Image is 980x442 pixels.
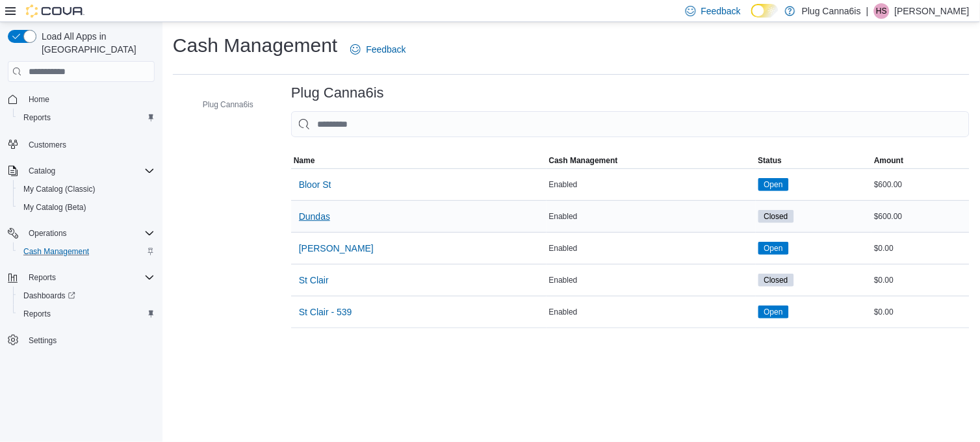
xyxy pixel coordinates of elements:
[547,240,756,256] div: Enabled
[874,155,903,166] span: Amount
[8,84,155,383] nav: Complex example
[758,178,789,191] span: Open
[23,270,155,285] span: Reports
[751,18,752,18] span: Dark Mode
[23,202,86,213] span: My Catalog (Beta)
[203,99,253,110] span: Plug Canna6is
[18,288,155,304] span: Dashboards
[13,287,160,305] a: Dashboards
[764,242,783,254] span: Open
[764,274,788,286] span: Closed
[26,5,84,18] img: Cova
[3,331,160,350] button: Settings
[29,228,67,239] span: Operations
[13,242,160,261] button: Cash Management
[23,291,75,301] span: Dashboards
[3,224,160,242] button: Operations
[294,267,334,293] button: St Clair
[23,309,51,319] span: Reports
[701,5,741,18] span: Feedback
[29,94,49,105] span: Home
[756,153,872,168] button: Status
[294,235,379,261] button: [PERSON_NAME]
[299,305,352,318] span: St Clair - 539
[18,288,81,304] a: Dashboards
[895,3,970,19] p: [PERSON_NAME]
[877,3,888,19] span: HS
[23,332,155,348] span: Settings
[13,109,160,127] button: Reports
[764,211,788,222] span: Closed
[764,306,783,318] span: Open
[758,305,789,318] span: Open
[23,163,60,179] button: Catalog
[18,200,92,215] a: My Catalog (Beta)
[802,3,861,19] p: Plug Canna6is
[758,274,794,287] span: Closed
[29,272,56,283] span: Reports
[871,240,970,256] div: $0.00
[547,272,756,288] div: Enabled
[23,226,72,241] button: Operations
[23,184,96,194] span: My Catalog (Classic)
[871,177,970,192] div: $600.00
[547,153,756,168] button: Cash Management
[23,91,155,107] span: Home
[3,135,160,153] button: Customers
[18,181,155,197] span: My Catalog (Classic)
[549,155,618,166] span: Cash Management
[29,335,57,346] span: Settings
[23,246,89,257] span: Cash Management
[3,268,160,287] button: Reports
[13,180,160,198] button: My Catalog (Classic)
[18,306,155,322] span: Reports
[547,209,756,224] div: Enabled
[23,333,62,348] a: Settings
[871,209,970,224] div: $600.00
[23,163,155,179] span: Catalog
[758,210,794,223] span: Closed
[764,179,783,190] span: Open
[3,90,160,109] button: Home
[36,30,155,56] span: Load All Apps in [GEOGRAPHIC_DATA]
[299,242,374,255] span: [PERSON_NAME]
[366,43,406,56] span: Feedback
[173,32,337,58] h1: Cash Management
[758,155,782,166] span: Status
[299,210,330,223] span: Dundas
[547,177,756,192] div: Enabled
[871,304,970,320] div: $0.00
[13,305,160,323] button: Reports
[874,3,890,19] div: Hector Salinas
[299,274,329,287] span: St Clair
[547,304,756,320] div: Enabled
[291,111,970,137] input: This is a search bar. As you type, the results lower in the page will automatically filter.
[23,112,51,123] span: Reports
[291,153,547,168] button: Name
[23,137,71,153] a: Customers
[294,155,315,166] span: Name
[294,172,337,198] button: Bloor St
[758,242,789,255] span: Open
[866,3,869,19] p: |
[23,226,155,241] span: Operations
[294,203,335,229] button: Dundas
[18,200,155,215] span: My Catalog (Beta)
[294,299,357,325] button: St Clair - 539
[29,166,55,176] span: Catalog
[291,85,384,101] h3: Plug Canna6is
[751,4,779,18] input: Dark Mode
[18,181,101,197] a: My Catalog (Classic)
[18,244,155,259] span: Cash Management
[18,110,56,125] a: Reports
[18,306,56,322] a: Reports
[18,244,94,259] a: Cash Management
[871,272,970,288] div: $0.00
[23,92,55,107] a: Home
[23,270,61,285] button: Reports
[29,140,66,150] span: Customers
[3,162,160,180] button: Catalog
[18,110,155,125] span: Reports
[185,97,259,112] button: Plug Canna6is
[23,136,155,152] span: Customers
